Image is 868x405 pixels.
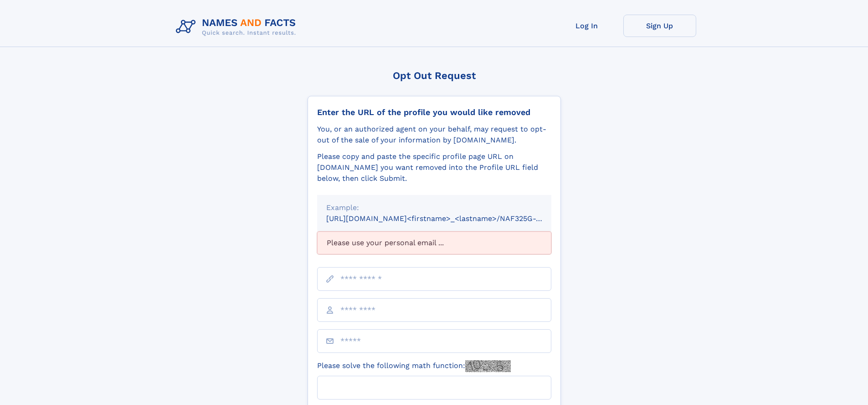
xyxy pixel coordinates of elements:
div: Opt Out Request [308,70,561,81]
div: Enter the URL of the profile you would like removed [317,107,551,117]
label: Please solve the following math function: [317,360,511,372]
a: Log In [550,15,623,37]
div: Please use your personal email ... [317,231,551,254]
small: [URL][DOMAIN_NAME]<firstname>_<lastname>/NAF325G-xxxxxxxx [326,214,569,223]
a: Sign Up [623,15,696,37]
div: You, or an authorized agent on your behalf, may request to opt-out of the sale of your informatio... [317,124,551,146]
div: Example: [326,202,542,213]
img: Logo Names and Facts [172,15,303,39]
div: Please copy and paste the specific profile page URL on [DOMAIN_NAME] you want removed into the Pr... [317,151,551,184]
